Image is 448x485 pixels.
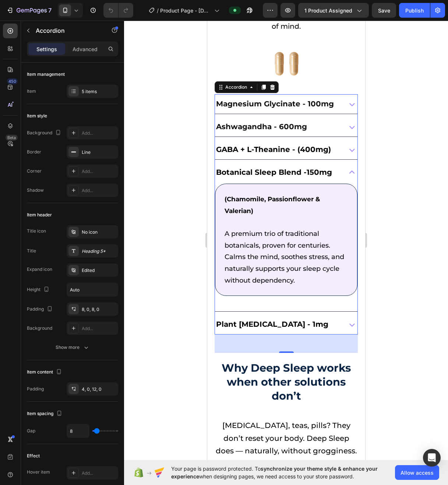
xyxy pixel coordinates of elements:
[157,7,159,14] span: /
[395,465,439,480] button: Allow access
[27,88,36,95] div: Item
[82,386,116,393] div: 4, 0, 12, 0
[160,7,211,14] span: Product Page - [DATE] 11:59:36
[7,78,18,84] div: 450
[27,149,41,155] div: Border
[36,26,98,35] p: Accordion
[27,71,65,78] div: Item management
[27,341,118,354] button: Show more
[27,386,44,392] div: Padding
[27,248,36,254] div: Title
[6,135,18,141] div: Beta
[27,187,44,194] div: Shadow
[56,344,90,351] div: Show more
[27,128,63,138] div: Background
[27,212,52,218] div: Item header
[82,470,116,477] div: Add...
[82,130,116,137] div: Add...
[401,469,434,477] span: Allow access
[82,306,116,313] div: 8, 0, 8, 0
[378,7,390,14] span: Save
[67,424,89,438] input: Auto
[27,453,40,459] div: Effect
[48,6,52,15] p: 7
[67,283,118,296] input: Auto
[73,45,98,53] p: Advanced
[27,409,64,419] div: Item spacing
[27,228,46,234] div: Title icon
[298,3,369,18] button: 1 product assigned
[3,3,55,18] button: 7
[207,21,365,460] iframe: Design area
[423,449,441,467] div: Open Intercom Messenger
[27,367,63,377] div: Item content
[27,304,54,314] div: Padding
[27,266,52,273] div: Expand icon
[171,465,395,480] span: Your page is password protected. To when designing pages, we need access to your store password.
[82,168,116,175] div: Add...
[103,3,133,18] div: Undo/Redo
[171,465,378,479] span: synchronize your theme style & enhance your experience
[27,113,47,119] div: Item style
[82,248,116,255] div: Heading 5*
[27,325,52,332] div: Background
[82,149,116,156] div: Line
[399,3,430,18] button: Publish
[372,3,396,18] button: Save
[27,469,50,475] div: Hover item
[27,168,42,174] div: Corner
[405,7,424,14] div: Publish
[27,285,51,295] div: Height
[82,187,116,194] div: Add...
[82,229,116,236] div: No icon
[36,45,57,53] p: Settings
[27,428,35,434] div: Gap
[82,88,116,95] div: 5 items
[304,7,352,14] span: 1 product assigned
[82,267,116,274] div: Edited
[82,325,116,332] div: Add...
